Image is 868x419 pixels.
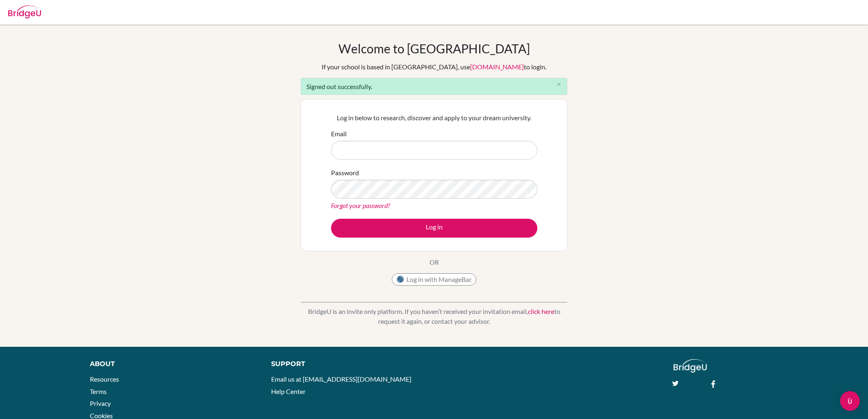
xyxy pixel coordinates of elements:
img: logo_white@2x-f4f0deed5e89b7ecb1c2cc34c3e3d731f90f0f143d5ea2071677605dd97b5244.png [674,359,707,373]
div: If your school is based in [GEOGRAPHIC_DATA], use to login. [322,62,546,72]
a: Resources [90,375,119,383]
button: Log in [331,219,537,238]
a: Help Center [271,387,306,395]
h1: Welcome to [GEOGRAPHIC_DATA] [338,41,530,56]
label: Password [331,168,359,178]
button: Log in with ManageBac [392,273,476,286]
a: Privacy [90,399,111,407]
div: Open Intercom Messenger [840,391,860,411]
div: Support [271,359,424,369]
label: Email [331,129,347,139]
p: Log in below to research, discover and apply to your dream university. [331,113,537,123]
a: click here [528,307,554,315]
button: Close [550,78,567,91]
img: Bridge-U [8,5,41,18]
i: close [556,81,562,87]
a: [DOMAIN_NAME] [470,63,524,71]
a: Forgot your password? [331,201,390,209]
p: OR [429,257,439,267]
div: Signed out successfully. [301,78,567,95]
p: BridgeU is an invite only platform. If you haven’t received your invitation email, to request it ... [301,307,567,326]
a: Email us at [EMAIL_ADDRESS][DOMAIN_NAME] [271,375,411,383]
a: Terms [90,387,107,395]
div: About [90,359,253,369]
